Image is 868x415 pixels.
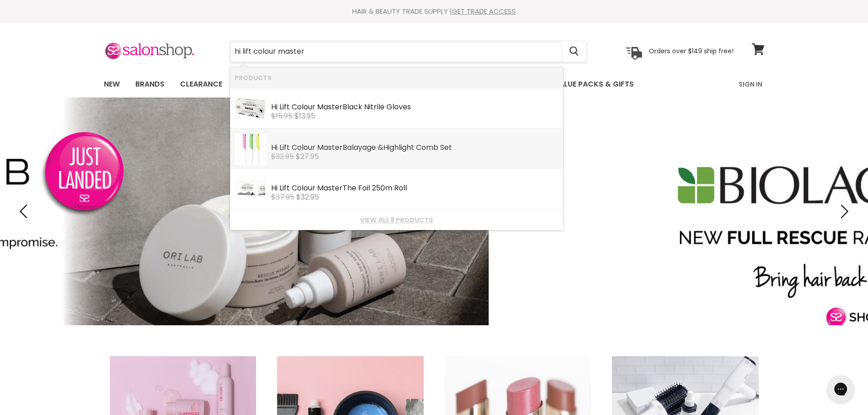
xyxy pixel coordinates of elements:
[230,41,562,62] input: Search
[547,75,641,94] a: Value Packs & Gifts
[279,183,290,193] b: Lift
[16,202,34,220] button: Previous
[271,192,294,202] s: $37.95
[432,312,436,315] li: Page dot 2
[292,183,315,193] b: Colour
[97,71,687,97] ul: Main menu
[230,210,563,230] li: View All
[649,47,734,55] p: Orders over $149 ship free!
[271,111,293,121] s: $15.95
[562,41,586,62] button: Search
[317,142,343,153] b: Master
[422,312,426,315] li: Page dot 1
[92,71,776,97] nav: Main
[230,41,587,62] form: Product
[279,102,290,112] b: Lift
[97,75,127,94] a: New
[230,128,563,169] li: Products: Hi Lift Colour Master Balayage & Highlight Comb Set
[92,7,776,16] div: HAIR & BEAUTY TRADE SUPPLY |
[279,142,290,153] b: Lift
[235,174,267,205] img: SmallBusinessIGSquareTemplatesByMillennials_2_755160d0-0904-4bf3-b519-41a903f8fa97_200x.jpg
[271,103,559,113] div: Black Nitrile Gloves
[230,169,563,210] li: Products: Hi Lift Colour Master The Foil 250m Roll
[271,184,559,194] div: The Foil 250m Roll
[128,75,171,94] a: Brands
[230,88,563,128] li: Products: Hi Lift Colour Master Black Nitrile Gloves
[271,143,559,153] div: Balayage & ghlight Comb Set
[733,75,768,94] a: Sign In
[822,372,859,406] iframe: Gorgias live chat messenger
[235,92,267,124] img: HLGLOVES41_200x.jpg
[271,102,277,112] b: Hi
[296,192,319,202] span: $32.95
[230,67,563,88] li: Products
[292,142,315,153] b: Colour
[271,142,277,153] b: Hi
[452,6,516,16] a: GET TRADE ACCESS
[317,183,343,193] b: Master
[296,151,319,162] span: $27.95
[294,111,315,121] span: $13.95
[317,102,343,112] b: Master
[442,312,446,315] li: Page dot 3
[292,102,315,112] b: Colour
[235,216,559,224] a: View all 8 products
[834,202,852,220] button: Next
[271,151,294,162] s: $32.95
[173,75,229,94] a: Clearance
[383,142,390,153] b: Hi
[235,133,267,165] img: TheComb_200x.jpg
[271,183,277,193] b: Hi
